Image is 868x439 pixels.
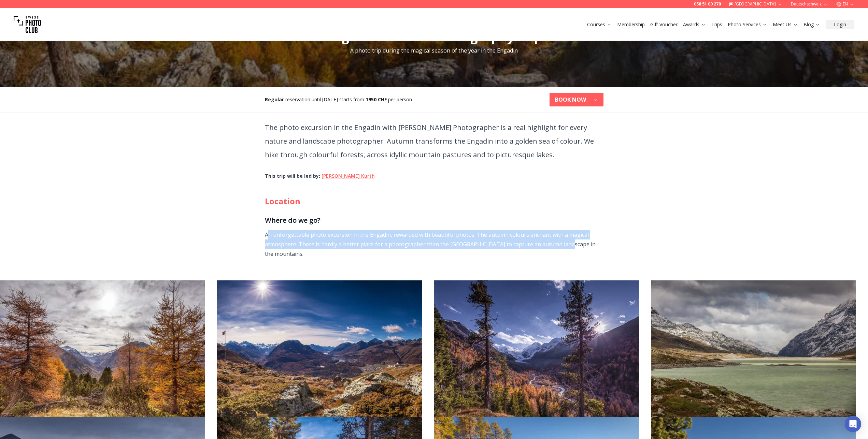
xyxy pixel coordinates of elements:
[555,96,586,104] b: BOOK NOW
[265,196,603,207] h2: Location
[434,280,639,417] img: Photo507
[265,215,603,226] h3: Where do we go?
[651,280,856,417] img: Photo508
[584,20,614,29] button: Courses
[711,21,722,28] a: Trips
[617,21,645,28] a: Membership
[322,173,375,179] a: [PERSON_NAME] Kurth
[265,121,603,162] p: The photo excursion in the Engadin with [PERSON_NAME] Photographer is a real highlight for every ...
[845,416,861,432] div: Open Intercom Messenger
[648,20,680,29] button: Gift Voucher
[773,21,798,28] a: Meet Us
[803,21,820,28] a: Blog
[683,21,706,28] a: Awards
[285,96,364,103] span: reservation until [DATE] starts from
[826,20,854,29] button: Login
[14,11,41,38] img: Swiss photo club
[366,96,387,103] b: 1950 CHF
[680,20,709,29] button: Awards
[728,21,767,28] a: Photo Services
[265,230,603,259] p: An unforgettable photo excursion in the Engadin, rewarded with beautiful photos. The autumn colou...
[587,21,612,28] a: Courses
[327,30,542,44] h1: Engadin Autumn Photography Trip
[650,21,678,28] a: Gift Voucher
[550,93,603,106] button: BOOK NOW
[217,280,422,417] img: Photo506
[725,20,770,29] button: Photo Services
[265,96,284,103] b: Regular
[694,1,721,7] a: 058 51 00 270
[801,20,823,29] button: Blog
[770,20,801,29] button: Meet Us
[614,20,648,29] button: Membership
[388,96,412,103] span: per person
[709,20,725,29] button: Trips
[265,173,320,179] b: This trip will be led by :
